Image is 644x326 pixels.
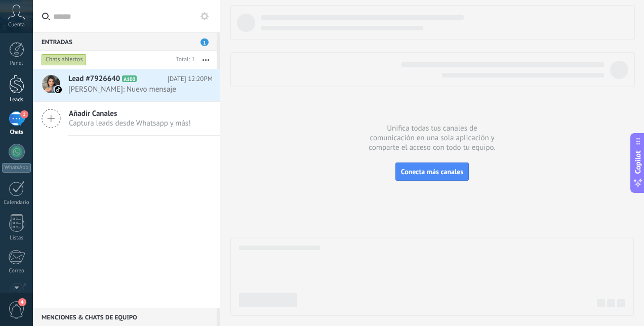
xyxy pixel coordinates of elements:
[20,110,28,118] span: 1
[2,129,31,136] div: Chats
[33,32,217,51] div: Entradas
[2,199,31,206] div: Calendario
[33,69,220,101] a: Lead #7926640 A100 [DATE] 12:20PM [PERSON_NAME]: Nuevo mensaje
[200,38,209,46] span: 1
[633,151,643,174] span: Copilot
[122,75,137,82] span: A100
[18,298,26,306] span: 4
[2,60,31,67] div: Panel
[195,51,217,69] button: Más
[55,86,62,93] img: tiktok_kommo.svg
[68,74,120,84] span: Lead #7926640
[33,308,217,326] div: Menciones & Chats de equipo
[2,268,31,274] div: Correo
[2,97,31,103] div: Leads
[395,162,469,181] button: Conecta más canales
[42,54,87,66] div: Chats abiertos
[68,85,193,94] span: [PERSON_NAME]: Nuevo mensaje
[401,167,463,176] span: Conecta más canales
[2,163,31,173] div: WhatsApp
[168,74,213,84] span: [DATE] 12:20PM
[69,109,191,118] span: Añadir Canales
[172,55,195,65] div: Total: 1
[8,22,25,28] span: Cuenta
[2,235,31,241] div: Listas
[69,118,191,128] span: Captura leads desde Whatsapp y más!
